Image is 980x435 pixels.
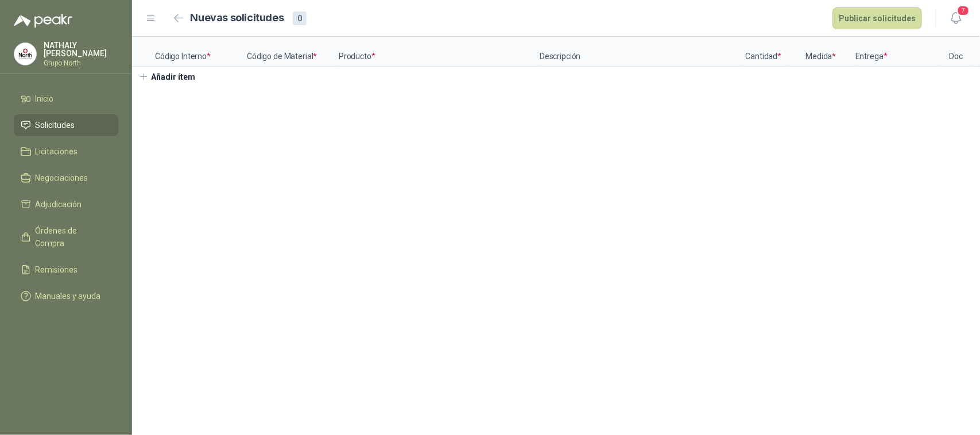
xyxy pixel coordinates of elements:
[36,119,75,131] span: Solicitudes
[787,37,855,67] p: Medida
[44,60,118,67] p: Grupo North
[957,5,970,16] span: 7
[14,167,118,189] a: Negociaciones
[14,259,118,281] a: Remisiones
[44,41,118,57] p: NATHALY [PERSON_NAME]
[14,114,118,136] a: Solicitudes
[191,10,284,26] h2: Nuevas solicitudes
[339,37,540,67] p: Producto
[155,37,247,67] p: Código Interno
[832,7,922,29] button: Publicar solicitudes
[36,198,82,211] span: Adjudicación
[855,37,942,67] p: Entrega
[293,11,307,25] div: 0
[14,220,118,254] a: Órdenes de Compra
[741,37,787,67] p: Cantidad
[36,224,107,250] span: Órdenes de Compra
[36,172,88,184] span: Negociaciones
[14,193,118,215] a: Adjudicación
[942,37,970,67] p: Doc
[946,8,966,29] button: 7
[14,14,72,28] img: Logo peakr
[540,37,741,67] p: Descripción
[14,141,118,162] a: Licitaciones
[36,145,78,158] span: Licitaciones
[14,88,118,110] a: Inicio
[14,43,36,65] img: Company Logo
[36,263,78,276] span: Remisiones
[14,285,118,307] a: Manuales y ayuda
[247,37,339,67] p: Código de Material
[36,290,101,302] span: Manuales y ayuda
[132,67,203,87] button: Añadir ítem
[36,92,54,105] span: Inicio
